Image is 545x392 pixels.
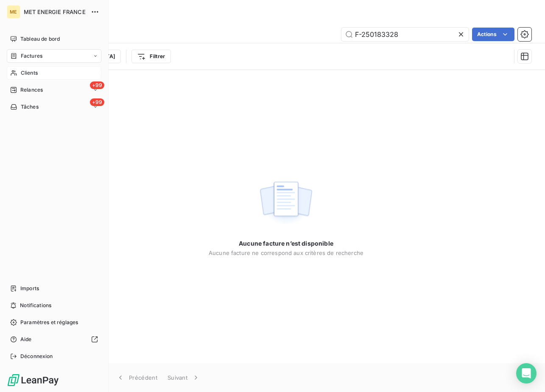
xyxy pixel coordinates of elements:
[111,369,162,386] button: Précédent
[516,363,537,384] div: Open Intercom Messenger
[20,302,51,309] span: Notifications
[7,373,59,387] img: Logo LeanPay
[24,8,86,15] span: MET ENERGIE FRANCE
[20,35,60,43] span: Tableau de bord
[131,50,170,63] button: Filtrer
[21,103,39,111] span: Tâches
[90,81,104,89] span: +99
[472,28,514,41] button: Actions
[20,285,39,292] span: Imports
[90,98,104,106] span: +99
[20,336,32,343] span: Aide
[162,369,205,386] button: Suivant
[239,239,333,248] span: Aucune facture n’est disponible
[20,319,78,326] span: Paramètres et réglages
[209,249,363,256] span: Aucune facture ne correspond aux critères de recherche
[20,353,53,360] span: Déconnexion
[341,28,469,41] input: Rechercher
[20,86,43,94] span: Relances
[21,69,38,77] span: Clients
[7,5,20,19] div: ME
[21,52,42,60] span: Factures
[259,177,313,230] img: empty state
[7,333,101,346] a: Aide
